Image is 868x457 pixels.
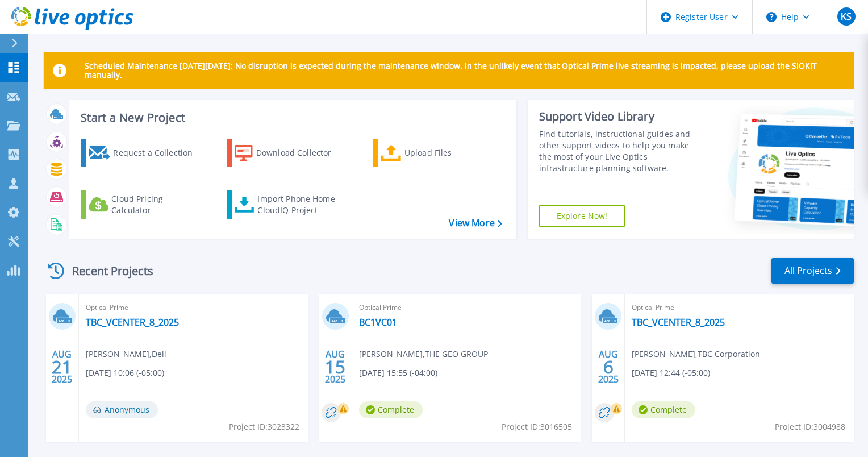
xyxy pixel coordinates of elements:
span: [PERSON_NAME] , Dell [86,348,166,360]
div: Find tutorials, instructional guides and other support videos to help you make the most of your L... [539,128,703,174]
span: Anonymous [86,401,158,418]
div: AUG 2025 [598,346,619,388]
span: [PERSON_NAME] , TBC Corporation [632,348,760,360]
span: Project ID: 3023322 [229,421,299,433]
a: All Projects [771,258,854,284]
div: Support Video Library [539,109,703,124]
span: Optical Prime [359,301,574,314]
div: Import Phone Home CloudIQ Project [257,193,346,216]
a: BC1VC01 [359,317,397,328]
h3: Start a New Project [81,111,502,124]
span: Project ID: 3004988 [775,421,845,433]
a: TBC_VCENTER_8_2025 [632,317,725,328]
a: Upload Files [373,139,500,167]
div: Request a Collection [113,142,204,164]
span: [PERSON_NAME] , THE GEO GROUP [359,348,488,360]
a: Cloud Pricing Calculator [81,190,207,219]
a: Request a Collection [81,139,207,167]
div: AUG 2025 [51,346,73,388]
span: Optical Prime [86,301,301,314]
span: [DATE] 10:06 (-05:00) [86,367,164,379]
span: KS [841,12,852,21]
a: Download Collector [227,139,353,167]
span: 6 [603,362,614,372]
div: Download Collector [256,142,347,164]
a: Explore Now! [539,205,625,227]
span: 21 [52,362,72,372]
span: Complete [359,401,423,418]
div: Upload Files [404,142,495,164]
div: Recent Projects [44,257,169,285]
span: Optical Prime [632,301,847,314]
span: Project ID: 3016505 [502,421,572,433]
div: Cloud Pricing Calculator [111,193,202,216]
span: [DATE] 15:55 (-04:00) [359,367,437,379]
div: AUG 2025 [324,346,346,388]
p: Scheduled Maintenance [DATE][DATE]: No disruption is expected during the maintenance window. In t... [85,61,845,80]
a: TBC_VCENTER_8_2025 [86,317,179,328]
span: [DATE] 12:44 (-05:00) [632,367,710,379]
span: 15 [325,362,345,372]
a: View More [449,218,502,228]
span: Complete [632,401,695,418]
